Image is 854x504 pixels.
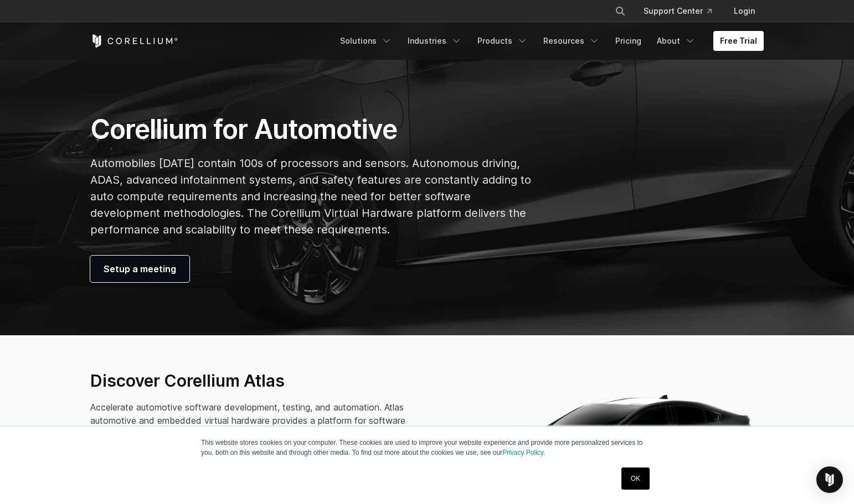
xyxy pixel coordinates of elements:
[333,31,399,51] a: Solutions
[650,31,702,51] a: About
[90,401,419,454] p: Accelerate automotive software development, testing, and automation. Atlas automotive and embedde...
[635,1,721,21] a: Support Center
[90,34,178,48] a: Corellium Home
[537,31,606,51] a: Resources
[610,1,630,21] button: Search
[201,438,653,458] p: This website stores cookies on your computer. These cookies are used to improve your website expe...
[90,113,532,146] h1: Corellium for Automotive
[90,371,419,392] h3: Discover Corellium Atlas
[502,449,545,456] a: Privacy Policy.
[104,262,176,276] span: Setup a meeting
[333,31,764,51] div: Navigation Menu
[816,466,843,493] div: Open Intercom Messenger
[90,256,189,282] a: Setup a meeting
[609,31,648,51] a: Pricing
[725,1,764,21] a: Login
[496,387,764,501] img: Corellium_Hero_Atlas_Header
[471,31,534,51] a: Products
[401,31,469,51] a: Industries
[90,155,532,238] p: Automobiles [DATE] contain 100s of processors and sensors. Autonomous driving, ADAS, advanced inf...
[621,467,650,490] a: OK
[713,31,764,51] a: Free Trial
[601,1,764,21] div: Navigation Menu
